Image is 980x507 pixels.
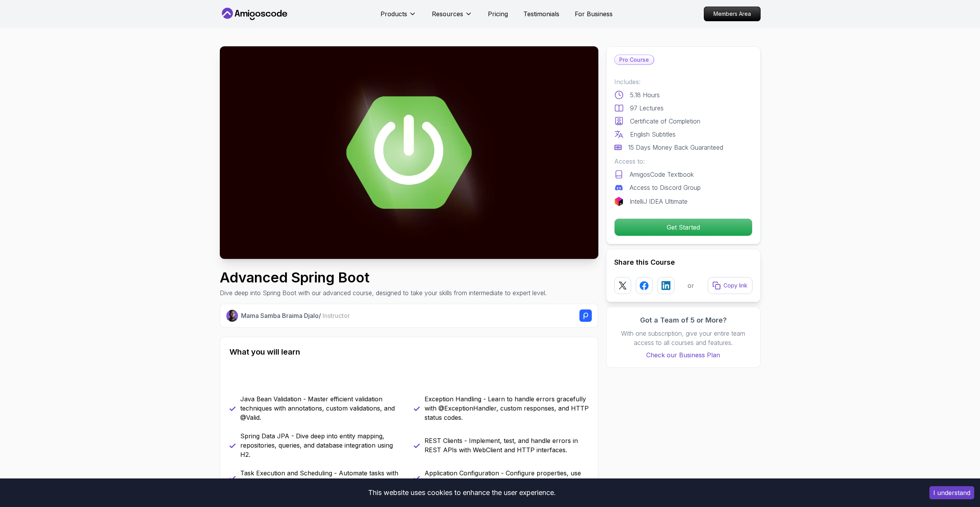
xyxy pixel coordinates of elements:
p: Access to: [614,157,752,166]
p: Java Bean Validation - Master efficient validation techniques with annotations, custom validation... [240,394,404,422]
div: This website uses cookies to enhance the user experience. [6,484,918,501]
img: jetbrains logo [614,197,623,206]
p: IntelliJ IDEA Ultimate [630,197,688,206]
p: Mama Samba Braima Djalo / [241,311,350,320]
p: Certificate of Completion [630,117,700,126]
button: Resources [432,9,472,25]
a: Members Area [704,7,761,21]
p: Task Execution and Scheduling - Automate tasks with cron expressions, thread pools, and @Async. [240,468,404,487]
p: Includes: [614,77,752,86]
p: Pro Course [615,55,654,64]
button: Accept cookies [929,486,974,499]
p: 15 Days Money Back Guaranteed [628,143,723,152]
p: Products [380,9,407,19]
a: For Business [575,9,613,19]
img: Nelson Djalo [226,310,238,322]
p: Resources [432,9,463,19]
p: Members Area [704,7,760,21]
button: Get Started [614,218,752,236]
a: Pricing [488,9,508,19]
h1: Advanced Spring Boot [220,270,547,285]
p: Get Started [615,219,752,236]
a: Check our Business Plan [614,350,752,360]
p: 97 Lectures [630,103,664,113]
p: Spring Data JPA - Dive deep into entity mapping, repositories, queries, and database integration ... [240,431,404,459]
p: With one subscription, give your entire team access to all courses and features. [614,329,752,347]
h2: Share this Course [614,257,752,268]
button: Products [380,9,416,25]
p: or [688,281,694,290]
h2: What you will learn [229,346,589,357]
img: advanced-spring-boot_thumbnail [220,46,598,259]
iframe: chat widget [932,459,980,495]
p: Exception Handling - Learn to handle errors gracefully with @ExceptionHandler, custom responses, ... [425,394,589,422]
p: AmigosCode Textbook [630,170,694,179]
p: English Subtitles [630,130,676,139]
p: REST Clients - Implement, test, and handle errors in REST APIs with WebClient and HTTP interfaces. [425,436,589,455]
span: Instructor [323,312,350,319]
h3: Got a Team of 5 or More? [614,315,752,326]
p: 5.18 Hours [630,90,660,100]
p: Dive deep into Spring Boot with our advanced course, designed to take your skills from intermedia... [220,288,547,297]
a: Testimonials [523,9,559,19]
p: Application Configuration - Configure properties, use environment variables, and manage Spring pr... [425,468,589,487]
button: Copy link [708,277,752,294]
p: Access to Discord Group [630,183,701,192]
p: Copy link [724,282,747,289]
